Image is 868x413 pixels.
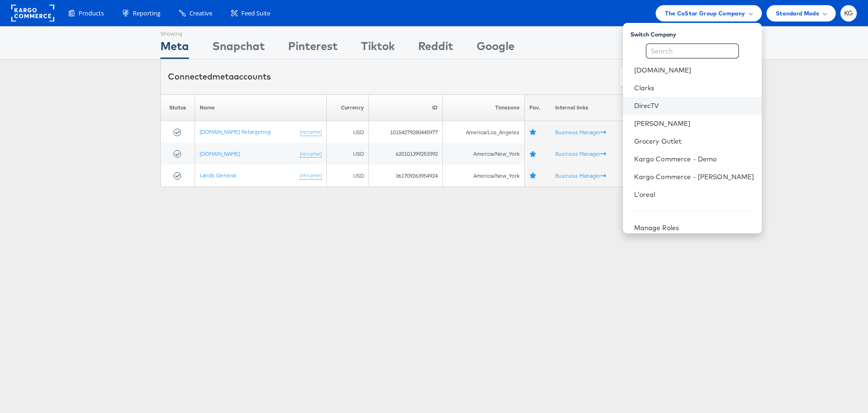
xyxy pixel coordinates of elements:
[361,38,395,59] div: Tiktok
[555,129,606,136] a: Business Manager
[555,150,606,157] a: Business Manager
[634,65,754,75] a: [DOMAIN_NAME]
[634,190,754,199] a: L'oreal
[288,38,338,59] div: Pinterest
[300,150,322,158] a: (rename)
[212,38,265,59] div: Snapchat
[327,94,369,121] th: Currency
[620,66,700,87] button: ConnectmetaAccounts
[844,10,854,16] span: KG
[189,9,212,18] span: Creative
[369,94,443,121] th: ID
[200,150,240,157] a: [DOMAIN_NAME]
[443,143,525,165] td: America/New_York
[555,172,606,179] a: Business Manager
[634,172,754,181] a: Kargo Commerce - [PERSON_NAME]
[160,27,189,38] div: Showing
[477,38,514,59] div: Google
[200,128,271,135] a: [DOMAIN_NAME] Retargeting
[418,38,453,59] div: Reddit
[634,224,680,232] a: Manage Roles
[241,9,270,18] span: Feed Suite
[776,8,819,18] span: Standard Mode
[160,38,189,59] div: Meta
[630,27,762,38] div: Switch Company
[161,94,195,121] th: Status
[634,154,754,164] a: Kargo Commerce - Demo
[200,172,236,179] a: Lands General
[300,172,322,180] a: (rename)
[195,94,327,121] th: Name
[212,71,234,82] span: meta
[634,101,754,110] a: DirecTV
[300,128,322,136] a: (rename)
[327,165,369,187] td: USD
[79,9,104,18] span: Products
[646,43,739,58] input: Search
[369,143,443,165] td: 620101399253392
[327,143,369,165] td: USD
[327,121,369,143] td: USD
[443,121,525,143] td: America/Los_Angeles
[369,121,443,143] td: 10154279280445977
[634,83,754,93] a: Clarks
[369,165,443,187] td: 361709263954924
[634,119,754,128] a: [PERSON_NAME]
[634,137,754,146] a: Grocery Outlet
[443,94,525,121] th: Timezone
[133,9,160,18] span: Reporting
[665,8,745,18] span: The CoStar Group Company
[443,165,525,187] td: America/New_York
[168,71,271,83] div: Connected accounts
